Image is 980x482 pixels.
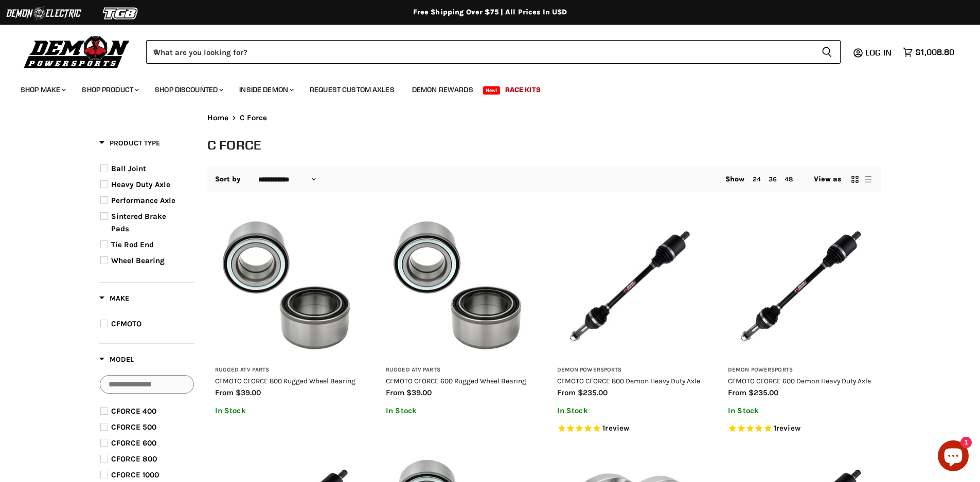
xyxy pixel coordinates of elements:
a: $1,008.80 [898,45,959,60]
span: CFORCE 400 [111,406,156,416]
button: Filter by Product Type [99,138,160,151]
div: Free Shipping Over $75 | All Prices In USD [79,8,902,17]
span: $39.00 [406,388,432,397]
a: Shop Make [13,79,72,100]
img: Demon Powersports [21,33,133,70]
nav: Collection utilities [207,166,881,192]
h3: Rugged ATV Parts [386,366,531,374]
a: Home [207,114,229,122]
a: CFMOTO CFORCE 600 Demon Heavy Duty Axle [728,377,871,385]
span: from [386,388,404,397]
span: from [557,388,576,397]
span: 1 reviews [774,423,800,433]
span: C Force [240,114,267,122]
h3: Rugged ATV Parts [215,366,361,374]
span: $235.00 [749,388,778,397]
span: CFORCE 500 [111,422,156,432]
button: Search [813,40,841,64]
span: Log in [865,47,892,58]
a: Request Custom Axles [302,79,402,100]
p: In Stock [215,406,361,415]
span: Make [99,294,129,303]
h3: Demon Powersports [728,366,874,374]
ul: Main menu [13,75,952,100]
a: Shop Product [74,79,145,100]
span: Tie Rod End [111,240,154,249]
nav: Breadcrumbs [207,114,881,122]
span: CFORCE 600 [111,438,156,448]
span: Model [99,355,134,364]
span: Rated 5.0 out of 5 stars 1 reviews [557,423,703,434]
span: Show [725,175,745,183]
a: CFMOTO CFORCE 800 Rugged Wheel Bearing [215,377,355,385]
button: grid view [850,174,860,184]
span: CFORCE 800 [111,454,157,464]
button: Filter by Make [99,293,129,306]
a: 48 [785,175,793,183]
span: Product Type [99,139,160,147]
span: CFORCE 1000 [111,470,159,479]
span: Heavy Duty Axle [111,180,170,189]
span: $1,008.80 [915,47,954,57]
span: 1 reviews [602,423,629,433]
span: from [215,388,234,397]
span: Ball Joint [111,164,146,173]
h3: Demon Powersports [557,366,703,374]
a: 36 [769,175,777,183]
span: Wheel Bearing [111,256,165,265]
span: review [776,423,800,433]
span: $39.00 [236,388,261,397]
span: $235.00 [578,388,608,397]
img: CFMOTO CFORCE 600 Demon Heavy Duty Axle [728,214,874,359]
span: from [728,388,746,397]
img: CFMOTO CFORCE 600 Rugged Wheel Bearing [386,214,531,359]
a: Race Kits [497,79,548,100]
input: Search Options [100,375,194,394]
input: When autocomplete results are available use up and down arrows to review and enter to select [146,40,813,64]
a: CFMOTO CFORCE 600 Rugged Wheel Bearing [386,377,526,385]
span: Rated 5.0 out of 5 stars 1 reviews [728,423,874,434]
a: Demon Rewards [404,79,481,100]
span: View as [814,175,842,183]
span: New! [483,86,501,95]
button: Filter by Model [99,355,134,367]
a: 24 [753,175,761,183]
form: Product [146,40,841,64]
p: In Stock [386,406,531,415]
a: Inside Demon [231,79,300,100]
a: Log in [861,48,898,57]
h1: C Force [207,136,881,153]
label: Sort by [215,175,241,183]
span: CFMOTO [111,319,141,328]
span: review [605,423,629,433]
a: CFMOTO CFORCE 800 Demon Heavy Duty Axle [557,377,700,385]
p: In Stock [728,406,874,415]
img: CFMOTO CFORCE 800 Demon Heavy Duty Axle [557,214,703,359]
img: TGB Logo 2 [82,4,159,23]
inbox-online-store-chat: Shopify online store chat [935,440,972,474]
button: list view [863,174,874,184]
span: Performance Axle [111,196,175,205]
span: Sintered Brake Pads [111,212,166,233]
a: Shop Discounted [147,79,229,100]
p: In Stock [557,406,703,415]
img: Demon Electric Logo 2 [5,4,82,23]
img: CFMOTO CFORCE 800 Rugged Wheel Bearing [215,214,361,359]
